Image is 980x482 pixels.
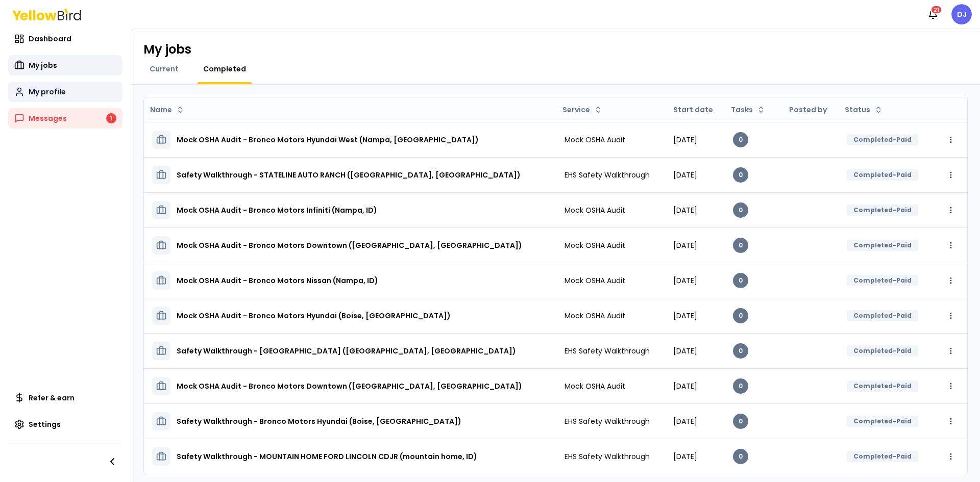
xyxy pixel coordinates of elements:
[150,105,172,115] span: Name
[203,64,246,74] span: Completed
[733,238,748,253] div: 0
[106,113,116,123] div: 1
[727,102,769,118] button: Tasks
[565,381,625,391] span: Mock OSHA Audit
[177,236,522,255] h3: Mock OSHA Audit - Bronco Motors Downtown ([GEOGRAPHIC_DATA], [GEOGRAPHIC_DATA])
[665,97,725,122] th: Start date
[733,414,748,429] div: 0
[565,240,625,250] span: Mock OSHA Audit
[143,64,185,74] a: Current
[29,393,75,403] span: Refer & earn
[197,64,252,74] a: Completed
[565,170,650,180] span: EHS Safety Walkthrough
[29,113,67,123] span: Messages
[177,342,516,360] h3: Safety Walkthrough - [GEOGRAPHIC_DATA] ([GEOGRAPHIC_DATA], [GEOGRAPHIC_DATA])
[565,205,625,215] span: Mock OSHA Audit
[673,135,697,145] span: [DATE]
[733,273,748,288] div: 0
[29,419,61,429] span: Settings
[923,4,943,24] button: 21
[847,380,918,392] div: Completed-Paid
[847,205,918,216] div: Completed-Paid
[673,170,697,180] span: [DATE]
[177,447,477,466] h3: Safety Walkthrough - MOUNTAIN HOME FORD LINCOLN CDJR (mountain home, ID)
[733,378,748,394] div: 0
[558,102,606,118] button: Service
[8,108,122,129] a: Messages1
[29,87,66,97] span: My profile
[673,311,697,321] span: [DATE]
[8,82,122,102] a: My profile
[673,451,697,462] span: [DATE]
[177,271,378,290] h3: Mock OSHA Audit - Bronco Motors Nissan (Nampa, ID)
[847,275,918,286] div: Completed-Paid
[733,449,748,464] div: 0
[845,105,870,115] span: Status
[673,416,697,426] span: [DATE]
[562,105,590,115] span: Service
[847,345,918,357] div: Completed-Paid
[841,102,887,118] button: Status
[565,346,650,356] span: EHS Safety Walkthrough
[847,451,918,462] div: Completed-Paid
[177,201,377,219] h3: Mock OSHA Audit - Bronco Motors Infiniti (Nampa, ID)
[673,240,697,250] span: [DATE]
[8,55,122,75] a: My jobs
[146,102,188,118] button: Name
[8,388,122,408] a: Refer & earn
[733,167,748,183] div: 0
[150,64,179,74] span: Current
[177,377,522,395] h3: Mock OSHA Audit - Bronco Motors Downtown ([GEOGRAPHIC_DATA], [GEOGRAPHIC_DATA])
[673,275,697,286] span: [DATE]
[565,275,625,286] span: Mock OSHA Audit
[177,166,521,184] h3: Safety Walkthrough - STATELINE AUTO RANCH ([GEOGRAPHIC_DATA], [GEOGRAPHIC_DATA])
[847,310,918,321] div: Completed-Paid
[673,381,697,391] span: [DATE]
[733,343,748,359] div: 0
[565,416,650,426] span: EHS Safety Walkthrough
[8,414,122,435] a: Settings
[847,134,918,145] div: Completed-Paid
[847,416,918,427] div: Completed-Paid
[731,105,753,115] span: Tasks
[565,311,625,321] span: Mock OSHA Audit
[733,308,748,323] div: 0
[29,34,71,44] span: Dashboard
[930,5,942,14] div: 21
[177,307,451,325] h3: Mock OSHA Audit - Bronco Motors Hyundai (Boise, [GEOGRAPHIC_DATA])
[565,135,625,145] span: Mock OSHA Audit
[733,132,748,147] div: 0
[673,205,697,215] span: [DATE]
[847,240,918,251] div: Completed-Paid
[847,169,918,181] div: Completed-Paid
[951,4,972,24] span: DJ
[733,202,748,218] div: 0
[565,451,650,462] span: EHS Safety Walkthrough
[143,41,191,58] h1: My jobs
[8,29,122,49] a: Dashboard
[29,60,57,70] span: My jobs
[177,131,479,149] h3: Mock OSHA Audit - Bronco Motors Hyundai West (Nampa, [GEOGRAPHIC_DATA])
[673,346,697,356] span: [DATE]
[177,412,461,430] h3: Safety Walkthrough - Bronco Motors Hyundai (Boise, [GEOGRAPHIC_DATA])
[781,97,839,122] th: Posted by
